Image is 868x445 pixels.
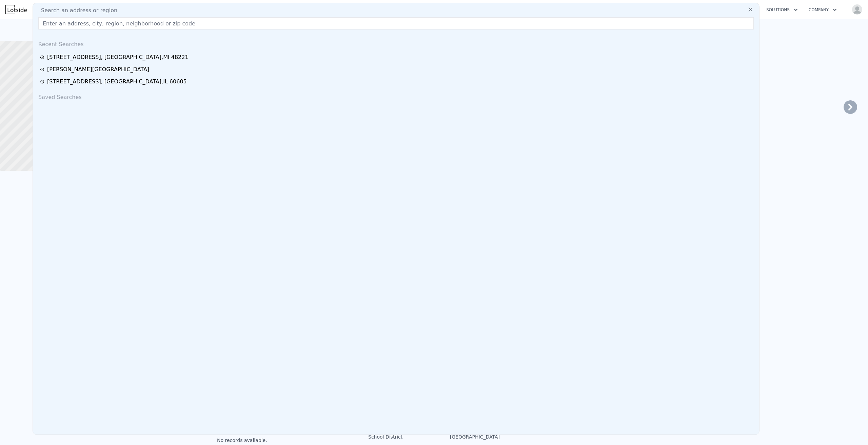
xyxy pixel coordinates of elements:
div: School District [368,433,434,440]
button: Company [803,4,842,16]
a: [PERSON_NAME][GEOGRAPHIC_DATA] [40,65,754,74]
div: No records available. [217,437,353,444]
img: avatar [852,4,863,15]
div: [STREET_ADDRESS] , [GEOGRAPHIC_DATA] , MI 48221 [47,53,189,61]
a: [STREET_ADDRESS], [GEOGRAPHIC_DATA],IL 60605 [40,78,754,86]
button: Solutions [761,4,803,16]
div: [STREET_ADDRESS] , [GEOGRAPHIC_DATA] , IL 60605 [47,78,187,86]
input: Enter an address, city, region, neighborhood or zip code [38,17,754,29]
span: Search an address or region [36,6,117,15]
div: [GEOGRAPHIC_DATA] [434,433,500,440]
a: [STREET_ADDRESS], [GEOGRAPHIC_DATA],MI 48221 [40,53,754,61]
div: Saved Searches [36,88,756,104]
div: Recent Searches [36,35,756,51]
img: Lotside [5,5,27,14]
